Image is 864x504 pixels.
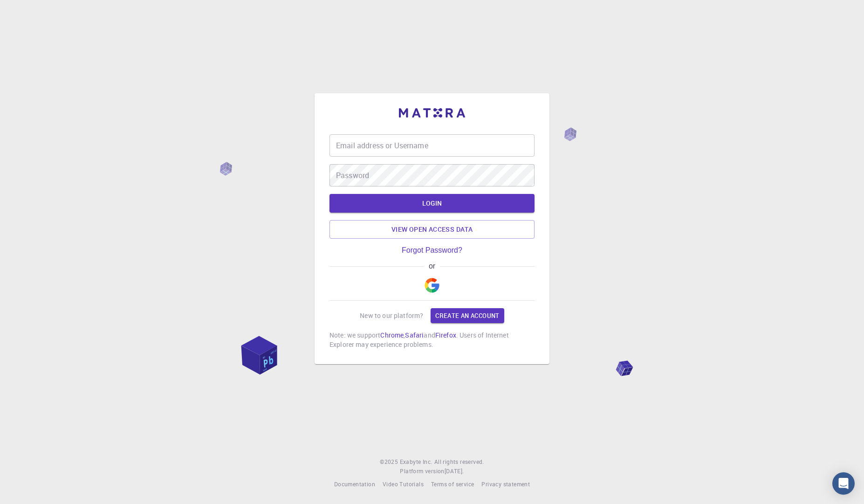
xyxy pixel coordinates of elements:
a: Create an account [431,308,504,323]
span: Terms of service [431,480,474,488]
p: New to our platform? [360,311,423,320]
div: Open Intercom Messenger [832,472,855,495]
img: Google [425,278,439,293]
span: [DATE] . [445,467,464,475]
a: Video Tutorials [383,480,424,489]
span: © 2025 [380,457,399,467]
a: Documentation [334,480,375,489]
a: [DATE]. [445,467,464,476]
a: Terms of service [431,480,474,489]
a: Privacy statement [481,480,530,489]
a: Safari [405,331,424,339]
a: Firefox [435,331,456,339]
span: Privacy statement [481,480,530,488]
span: or [424,262,439,270]
span: Documentation [334,480,375,488]
a: Forgot Password? [402,246,462,255]
button: LOGIN [329,194,535,213]
a: Chrome [380,331,404,339]
span: Platform version [400,467,444,476]
span: Exabyte Inc. [400,458,432,465]
a: View open access data [329,220,535,239]
p: Note: we support , and . Users of Internet Explorer may experience problems. [329,331,535,349]
a: Exabyte Inc. [400,457,432,467]
span: Video Tutorials [383,480,424,488]
span: All rights reserved. [434,457,484,467]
